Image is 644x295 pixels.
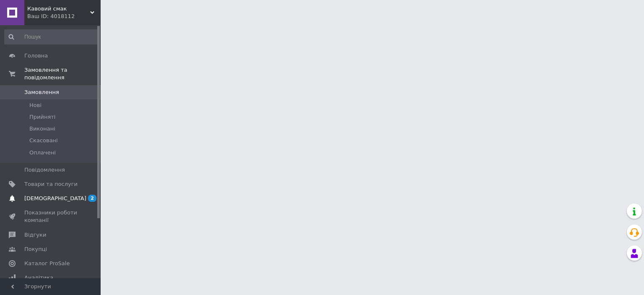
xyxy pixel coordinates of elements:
[24,274,53,282] span: Аналітика
[24,260,70,267] span: Каталог ProSale
[27,5,90,13] span: Кавовий смак
[29,102,42,109] span: Нові
[29,137,58,144] span: Скасовані
[24,231,46,239] span: Відгуки
[27,13,101,20] div: Ваш ID: 4018112
[29,125,55,133] span: Виконані
[88,195,96,202] span: 2
[24,195,86,202] span: [DEMOGRAPHIC_DATA]
[4,29,99,44] input: Пошук
[29,113,55,121] span: Прийняті
[24,166,65,174] span: Повідомлення
[24,52,48,60] span: Головна
[24,245,47,253] span: Покупці
[24,180,78,188] span: Товари та послуги
[29,149,56,157] span: Оплачені
[24,89,59,96] span: Замовлення
[24,66,101,81] span: Замовлення та повідомлення
[24,209,78,224] span: Показники роботи компанії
